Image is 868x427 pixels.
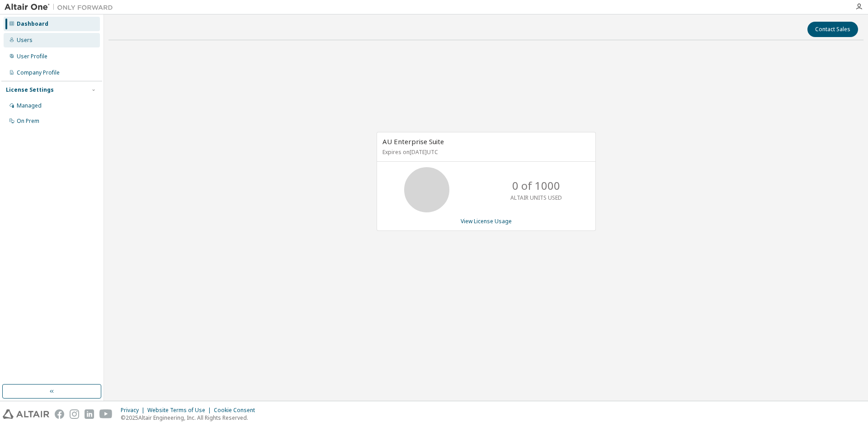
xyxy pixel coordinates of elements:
[85,409,94,419] img: linkedin.svg
[55,409,64,419] img: facebook.svg
[70,409,79,419] img: instagram.svg
[17,20,48,28] div: Dashboard
[147,407,214,414] div: Website Terms of Use
[17,117,39,125] div: On Prem
[121,414,260,422] p: © 2025 Altair Engineering, Inc. All Rights Reserved.
[121,407,147,414] div: Privacy
[17,69,60,76] div: Company Profile
[510,194,562,202] p: ALTAIR UNITS USED
[382,137,444,146] span: AU Enterprise Suite
[3,409,49,419] img: altair_logo.svg
[382,148,588,156] p: Expires on [DATE] UTC
[807,22,858,37] button: Contact Sales
[17,102,42,109] div: Managed
[6,86,54,94] div: License Settings
[17,37,33,44] div: Users
[17,53,47,60] div: User Profile
[214,407,260,414] div: Cookie Consent
[5,3,118,12] img: Altair One
[461,217,512,225] a: View License Usage
[512,178,560,193] p: 0 of 1000
[99,409,113,419] img: youtube.svg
